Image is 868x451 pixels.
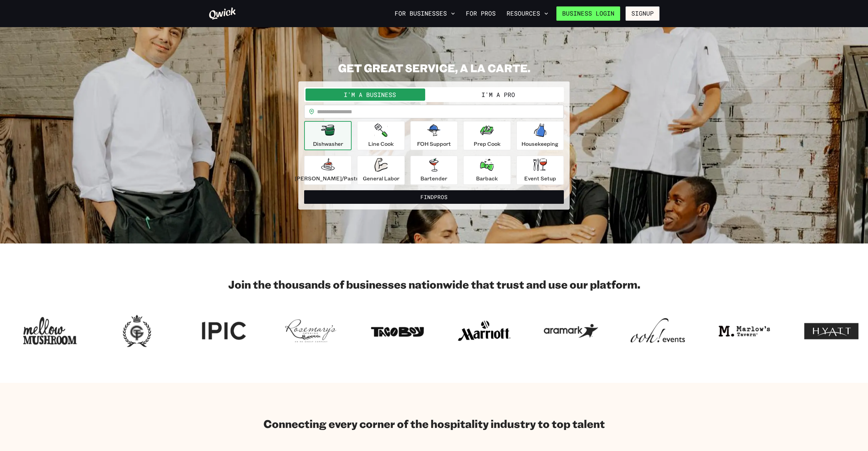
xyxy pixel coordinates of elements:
[463,156,511,185] button: Barback
[521,140,558,148] p: Housekeeping
[368,140,394,148] p: Line Cook
[23,313,77,349] img: Logo for Mellow Mushroom
[305,89,434,101] button: I'm a Business
[410,156,458,185] button: Bartender
[463,121,511,150] button: Prep Cook
[474,140,500,148] p: Prep Cook
[370,313,425,349] img: Logo for Taco Boy
[357,156,405,185] button: General Labor
[313,140,343,148] p: Dishwasher
[804,313,859,349] img: Logo for Hotel Hyatt
[298,61,570,75] h2: GET GREAT SERVICE, A LA CARTE.
[410,121,458,150] button: FOH Support
[417,140,451,148] p: FOH Support
[516,121,564,150] button: Housekeeping
[363,174,399,182] p: General Labor
[717,313,772,349] img: Logo for Marlow's Tavern
[357,121,405,150] button: Line Cook
[392,8,458,19] button: For Businesses
[283,313,338,349] img: Logo for Rosemary's Catering
[197,313,251,349] img: Logo for IPIC
[420,174,447,182] p: Bartender
[544,313,598,349] img: Logo for Aramark
[524,174,556,182] p: Event Setup
[434,89,563,101] button: I'm a Pro
[504,8,551,19] button: Resources
[110,313,164,349] img: Logo for Georgian Terrace
[631,313,685,349] img: Logo for ooh events
[463,8,498,19] a: For Pros
[304,156,352,185] button: [PERSON_NAME]/Pastry
[304,121,352,150] button: Dishwasher
[209,277,659,291] h2: Join the thousands of businesses nationwide that trust and use our platform.
[626,6,659,21] button: Signup
[516,156,564,185] button: Event Setup
[263,417,605,430] h2: Connecting every corner of the hospitality industry to top talent
[295,174,361,182] p: [PERSON_NAME]/Pastry
[476,174,498,182] p: Barback
[304,190,564,204] button: FindPros
[556,6,620,21] a: Business Login
[457,313,511,349] img: Logo for Marriott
